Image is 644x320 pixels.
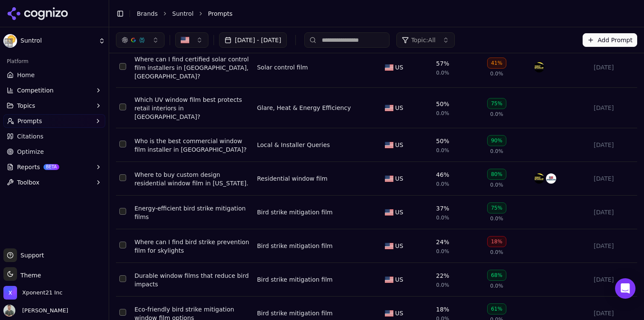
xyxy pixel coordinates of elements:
span: Suntrol [20,37,95,45]
a: Bird strike mitigation film [257,309,332,317]
a: Residential window film [257,174,327,183]
span: Home [17,71,35,79]
div: Glare, Heat & Energy Efficiency [257,104,351,112]
nav: breadcrumb [137,9,620,18]
button: ReportsBETA [3,160,105,174]
span: Optimize [17,147,44,156]
span: Reports [17,163,40,171]
button: [DATE] - [DATE] [219,32,287,48]
span: Citations [17,132,43,141]
a: Where can I find bird strike prevention film for skylights [134,238,250,255]
a: Citations [3,130,105,143]
span: [PERSON_NAME] [19,307,68,314]
a: Bird strike mitigation film [257,242,332,250]
div: [DATE] [594,275,634,284]
div: [DATE] [594,141,634,149]
span: 0.0% [436,282,449,288]
span: 0.0% [436,147,449,154]
img: US flag [385,64,393,71]
div: Platform [3,55,105,68]
div: 75% [487,98,506,109]
div: Energy-efficient bird strike mitigation films [134,204,250,221]
span: Topics [17,101,35,110]
span: Competition [17,86,54,95]
span: US [395,141,403,149]
span: 0.0% [436,69,449,76]
img: Chuck McCarthy [3,305,15,317]
span: US [395,208,403,216]
div: 24% [436,238,449,246]
div: [DATE] [594,309,634,317]
span: US [395,242,403,250]
button: Select row 3 [119,141,126,147]
button: Select row 8 [119,309,126,316]
button: Select row 5 [119,208,126,215]
a: Which UV window film best protects retail interiors in [GEOGRAPHIC_DATA]? [134,95,250,121]
div: 61% [487,303,506,314]
span: 0.0% [436,214,449,221]
img: US flag [385,243,393,249]
span: 0.0% [490,249,503,256]
span: Xponent21 Inc [22,289,63,297]
div: 46% [436,170,449,179]
span: 0.0% [490,148,503,155]
a: Bird strike mitigation film [257,208,332,216]
span: Theme [17,272,41,279]
button: Select row 7 [119,275,126,282]
a: Brands [137,10,158,17]
div: 57% [436,59,449,68]
span: US [395,275,403,284]
img: US flag [385,105,393,111]
button: Select row 6 [119,242,126,248]
img: US flag [385,176,393,182]
button: Select row 1 [119,63,126,70]
button: Select row 4 [119,174,126,181]
div: Solar control film [257,63,308,72]
div: 18% [436,305,449,314]
button: Open user button [3,305,68,317]
div: [DATE] [594,208,634,216]
img: tint world [534,62,544,72]
img: US flag [385,310,393,317]
button: Select row 2 [119,104,126,110]
div: 41% [487,58,506,69]
a: Where can I find certified solar control film installers in [GEOGRAPHIC_DATA], [GEOGRAPHIC_DATA]? [134,55,250,81]
span: 0.0% [490,283,503,289]
div: 22% [436,271,449,280]
img: United States [181,36,189,44]
div: Open Intercom Messenger [615,278,635,299]
a: Who is the best commercial window film installer in [GEOGRAPHIC_DATA]? [134,137,250,154]
div: 75% [487,202,506,213]
button: Topics [3,99,105,112]
span: US [395,174,403,183]
img: tint world [534,173,544,184]
span: 0.0% [490,111,503,118]
a: Suntrol [172,9,193,18]
div: 80% [487,169,506,180]
img: Xponent21 Inc [3,286,17,300]
div: 37% [436,204,449,213]
div: Local & Installer Queries [257,141,330,149]
span: BETA [43,164,59,170]
div: 90% [487,135,506,146]
button: Open organization switcher [3,286,63,300]
a: Durable window films that reduce bird impacts [134,271,250,288]
span: Prompts [208,9,233,18]
div: 18% [487,236,506,247]
span: US [395,104,403,112]
span: US [395,63,403,72]
div: [DATE] [594,242,634,250]
span: Toolbox [17,178,40,187]
span: Support [17,251,44,259]
span: Topic: All [411,36,436,44]
span: 0.0% [490,70,503,77]
img: US flag [385,209,393,216]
